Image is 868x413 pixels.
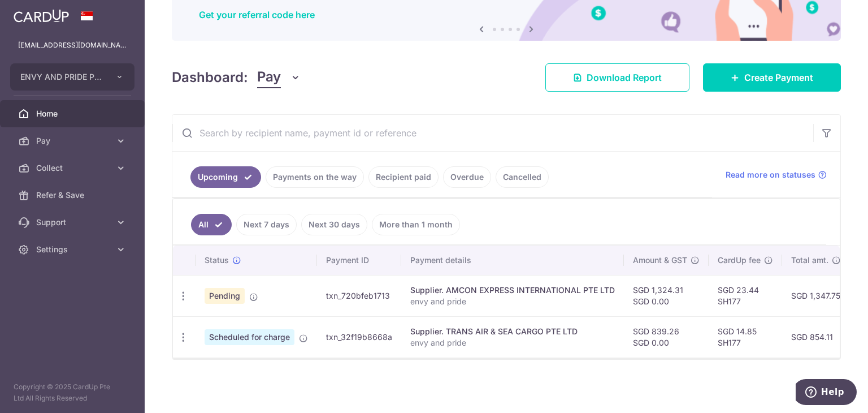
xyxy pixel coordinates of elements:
span: Pay [257,67,281,88]
td: txn_32f19b8668a [317,316,401,358]
td: SGD 1,347.75 [782,275,850,316]
span: Scheduled for charge [205,329,294,345]
a: Next 7 days [236,214,297,235]
a: All [191,214,232,235]
span: Pay [36,135,111,147]
a: Payments on the way [266,166,364,188]
span: Refer & Save [36,190,111,201]
td: SGD 839.26 SGD 0.00 [624,316,709,358]
h4: Dashboard: [172,67,248,88]
span: Amount & GST [633,255,687,266]
a: Read more on statuses [726,169,827,180]
input: Search by recipient name, payment id or reference [172,115,813,151]
td: SGD 1,324.31 SGD 0.00 [624,275,709,316]
button: ENVY AND PRIDE PTE. LTD. [10,63,134,91]
div: Supplier. TRANS AIR & SEA CARGO PTE LTD [410,326,615,337]
a: Cancelled [496,166,549,188]
a: Create Payment [703,63,841,92]
th: Payment ID [317,246,401,275]
td: SGD 23.44 SH177 [709,275,782,316]
span: Create Payment [744,71,813,84]
img: CardUp [14,9,69,23]
span: CardUp fee [718,255,761,266]
span: Settings [36,244,111,255]
a: Upcoming [190,166,261,188]
p: envy and pride [410,296,615,307]
span: Status [205,255,229,266]
span: Support [36,217,111,228]
td: SGD 14.85 SH177 [709,316,782,358]
a: Recipient paid [368,166,439,188]
span: Total amt. [791,255,828,266]
span: ENVY AND PRIDE PTE. LTD. [20,71,104,83]
a: Next 30 days [301,214,367,235]
td: SGD 854.11 [782,316,850,358]
button: Pay [257,67,301,88]
span: Pending [205,288,245,304]
span: Collect [36,162,111,174]
td: txn_720bfeb1713 [317,275,401,316]
a: Overdue [443,166,491,188]
a: More than 1 month [372,214,460,235]
span: Home [36,108,111,119]
span: Read more on statuses [726,169,815,180]
p: [EMAIL_ADDRESS][DOMAIN_NAME] [18,40,127,51]
p: envy and pride [410,337,615,349]
a: Get your referral code here [199,9,315,20]
div: Supplier. AMCON EXPRESS INTERNATIONAL PTE LTD [410,285,615,296]
a: Download Report [545,63,689,92]
th: Payment details [401,246,624,275]
span: Download Report [587,71,662,84]
iframe: Opens a widget where you can find more information [796,379,857,407]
